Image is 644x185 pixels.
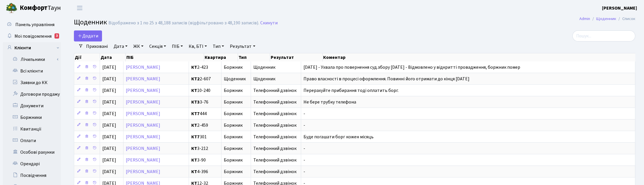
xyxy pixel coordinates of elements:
span: 3-90 [191,158,219,162]
span: Боржник [224,65,248,70]
span: Щоденник [74,17,107,27]
span: [DATE] [102,64,116,70]
th: Дії [74,53,100,61]
span: [DATE] [102,134,116,140]
a: Оплати [3,135,61,146]
a: Клієнти [3,42,61,54]
b: КТ [191,122,197,128]
a: Приховані [84,41,110,51]
div: 3 [54,33,59,39]
span: [DATE] [102,145,116,152]
span: Телефонний дзвінок [253,169,299,174]
a: ЖК [131,41,146,51]
th: ПІБ [126,53,204,61]
b: КТ7 [191,110,200,117]
span: Боржник [224,123,248,128]
span: Телефонний дзвінок [253,135,299,139]
a: ПІБ [170,41,185,51]
span: Телефонний дзвінок [253,88,299,93]
span: Телефонний дзвінок [253,146,299,151]
div: Відображено з 1 по 25 з 48,188 записів (відфільтровано з 48,190 записів). [108,20,259,26]
span: Боржник [224,111,248,116]
b: КТ2 [191,76,200,82]
span: Не бере трубку телефона [303,99,356,105]
span: 3-212 [191,146,219,151]
a: Лічильники [7,54,61,65]
a: [PERSON_NAME] [126,134,160,140]
span: Таун [20,3,61,13]
th: Дата [100,53,126,61]
a: Додати [74,30,102,41]
span: Боржник [224,158,248,162]
button: Переключити навігацію [72,3,87,13]
b: КТ [191,145,197,152]
a: Admin [579,16,590,22]
span: [DATE] [102,76,116,82]
a: [PERSON_NAME] [126,157,160,163]
span: Телефонний дзвінок [253,100,299,104]
span: [DATE] [102,157,116,163]
span: - [303,122,305,128]
span: 2-607 [191,77,219,81]
a: [PERSON_NAME] [126,76,160,82]
a: [PERSON_NAME] [126,87,160,94]
span: 3-76 [191,100,219,104]
a: Орендарі [3,158,61,170]
span: [DATE] [102,168,116,175]
span: - [303,168,305,175]
a: Мої повідомлення3 [3,30,61,42]
b: КТ [191,64,197,70]
span: 4-396 [191,169,219,174]
a: Особові рахунки [3,146,61,158]
span: Буде погашати борг кожен місяць [303,134,374,140]
span: Право власності в процесі оформлення. Повинні його отримати до кінця [DATE] [303,76,470,82]
a: Результат [228,41,257,51]
span: - [303,145,305,152]
span: Мої повідомлення [14,33,52,39]
a: [PERSON_NAME] [126,168,160,175]
b: КТ [191,168,197,175]
span: Боржник [224,100,248,104]
span: Щоденник [224,77,248,81]
th: Квартира [204,53,238,61]
a: Дата [111,41,130,51]
span: Щоденник [253,65,299,70]
a: Скинути [260,20,278,26]
a: [PERSON_NAME] [126,145,160,152]
a: Квитанції [3,123,61,135]
a: Щоденник [596,16,616,22]
a: Кв, БТІ [186,41,209,51]
span: 2-423 [191,65,219,70]
a: Договори продажу [3,88,61,100]
th: Результат [270,53,323,61]
b: КТ [191,87,197,94]
span: 10-240 [191,88,219,93]
span: Перерахуйте прибирання тоді оплатить борг. [303,87,399,94]
a: Документи [3,100,61,112]
b: КТ7 [191,134,200,140]
span: 301 [191,135,219,139]
a: Панель управління [3,19,61,30]
span: 2-459 [191,123,219,128]
a: [PERSON_NAME] [126,110,160,117]
span: Телефонний дзвінок [253,158,299,162]
span: [DATE] [102,122,116,128]
b: КТ [191,157,197,163]
li: Список [616,16,635,22]
b: Комфорт [20,3,48,12]
span: Боржник [224,169,248,174]
span: Щоденник [253,77,299,81]
a: Тип [210,41,226,51]
input: Пошук... [572,30,635,41]
a: [PERSON_NAME] [602,5,637,12]
a: Посвідчення [3,170,61,181]
span: [DATE] [102,87,116,94]
span: Боржник [224,88,248,93]
span: Телефонний дзвінок [253,111,299,116]
a: [PERSON_NAME] [126,122,160,128]
a: Всі клієнти [3,65,61,77]
b: [PERSON_NAME] [602,5,637,11]
img: logo.png [6,2,17,14]
a: [PERSON_NAME] [126,64,160,70]
a: Боржники [3,112,61,123]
